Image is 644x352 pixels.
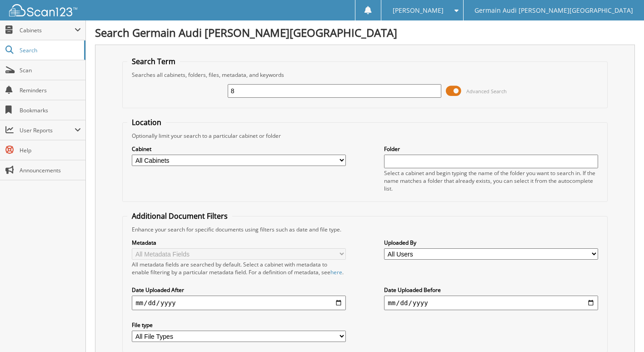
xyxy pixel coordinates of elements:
[127,226,602,233] div: Enhance your search for specific documents using filters such as date and file type.
[132,296,345,310] input: start
[127,71,602,79] div: Searches all cabinets, folders, files, metadata, and keywords
[384,239,598,246] label: Uploaded By
[95,25,635,40] h1: Search Germain Audi [PERSON_NAME][GEOGRAPHIC_DATA]
[127,56,180,66] legend: Search Term
[127,132,602,140] div: Optionally limit your search to a particular cabinet or folder
[9,4,77,16] img: scan123-logo-white.svg
[132,321,345,329] label: File type
[393,8,444,13] span: [PERSON_NAME]
[474,8,633,13] span: Germain Audi [PERSON_NAME][GEOGRAPHIC_DATA]
[132,261,345,276] div: All metadata fields are searched by default. Select a cabinet with metadata to enable filtering b...
[132,286,345,294] label: Date Uploaded After
[132,239,345,246] label: Metadata
[384,296,598,310] input: end
[330,268,342,276] a: here
[384,169,598,192] div: Select a cabinet and begin typing the name of the folder you want to search in. If the name match...
[20,106,81,114] span: Bookmarks
[20,46,80,54] span: Search
[127,117,166,127] legend: Location
[20,146,81,154] span: Help
[20,166,81,174] span: Announcements
[20,126,75,134] span: User Reports
[20,66,81,74] span: Scan
[20,86,81,94] span: Reminders
[384,286,598,294] label: Date Uploaded Before
[127,211,232,221] legend: Additional Document Filters
[384,145,598,153] label: Folder
[466,88,507,95] span: Advanced Search
[132,145,345,153] label: Cabinet
[20,26,75,34] span: Cabinets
